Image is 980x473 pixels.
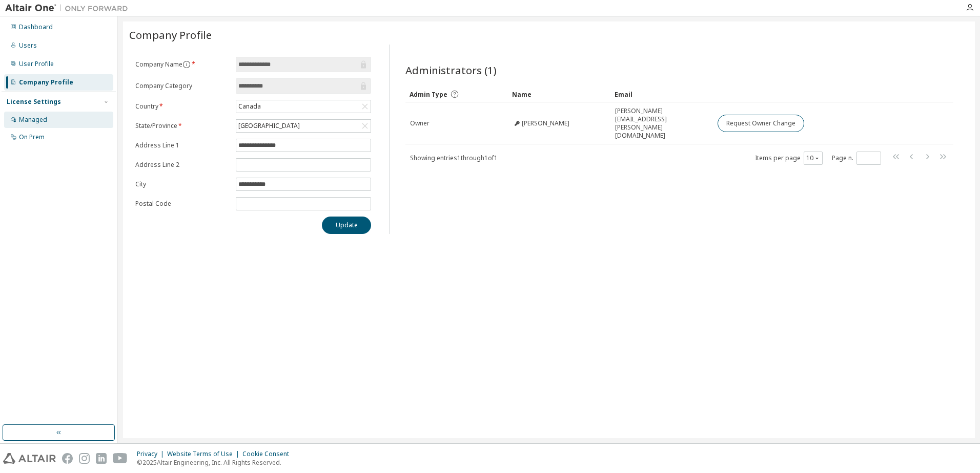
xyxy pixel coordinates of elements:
[3,453,56,464] img: altair_logo.svg
[62,453,73,464] img: facebook.svg
[182,60,191,69] button: information
[167,450,242,458] div: Website Terms of Use
[755,152,823,165] span: Items per page
[236,120,371,132] div: [GEOGRAPHIC_DATA]
[79,453,90,464] img: instagram.svg
[236,100,371,113] div: Canada
[135,161,230,169] label: Address Line 2
[237,101,262,112] div: Canada
[405,63,497,77] span: Administrators (1)
[615,107,708,140] span: [PERSON_NAME][EMAIL_ADDRESS][PERSON_NAME][DOMAIN_NAME]
[135,180,230,188] label: City
[832,152,881,165] span: Page n.
[135,102,230,111] label: Country
[322,217,371,234] button: Update
[19,41,37,50] div: Users
[135,122,230,130] label: State/Province
[718,115,804,132] button: Request Owner Change
[19,116,47,124] div: Managed
[19,60,54,68] div: User Profile
[135,60,230,69] label: Company Name
[615,86,709,102] div: Email
[137,458,295,467] p: © 2025 Altair Engineering, Inc. All Rights Reserved.
[5,3,133,13] img: Altair One
[410,90,447,99] span: Admin Type
[135,82,230,90] label: Company Category
[135,200,230,208] label: Postal Code
[96,453,107,464] img: linkedin.svg
[806,154,820,162] button: 10
[19,78,73,87] div: Company Profile
[129,28,212,42] span: Company Profile
[512,86,606,102] div: Name
[237,120,301,132] div: [GEOGRAPHIC_DATA]
[137,450,167,458] div: Privacy
[410,119,430,127] span: Owner
[113,453,128,464] img: youtube.svg
[19,23,53,31] div: Dashboard
[7,98,61,106] div: License Settings
[19,133,45,141] div: On Prem
[410,154,498,162] span: Showing entries 1 through 1 of 1
[135,141,230,149] label: Address Line 1
[522,119,569,127] span: [PERSON_NAME]
[242,450,295,458] div: Cookie Consent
